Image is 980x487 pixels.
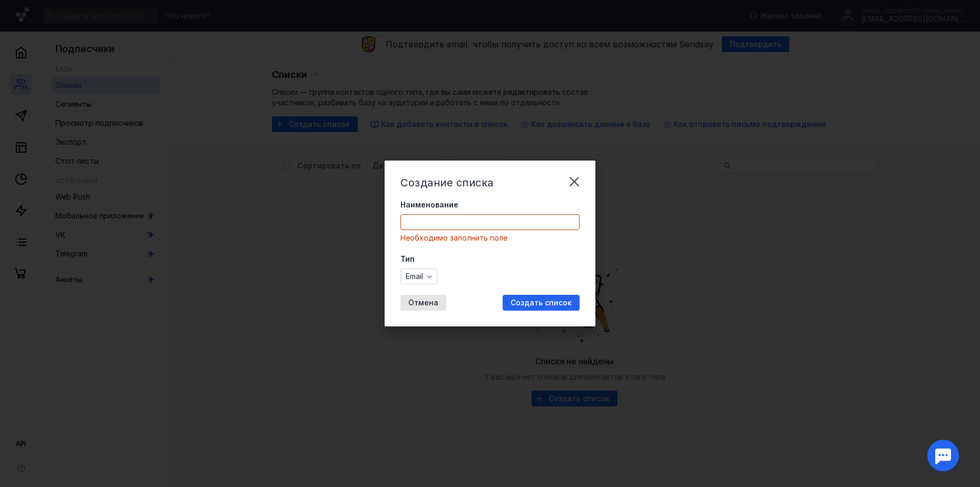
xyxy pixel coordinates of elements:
[400,200,458,210] span: Наименование
[400,269,437,284] button: Email
[503,295,580,311] button: Создать список
[400,233,580,243] div: Необходимо заполнить поле
[400,176,494,189] span: Создание списка
[408,299,438,307] span: Отмена
[511,299,572,307] span: Создать список
[400,295,446,311] button: Отмена
[406,272,423,281] span: Email
[400,254,415,264] span: Тип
